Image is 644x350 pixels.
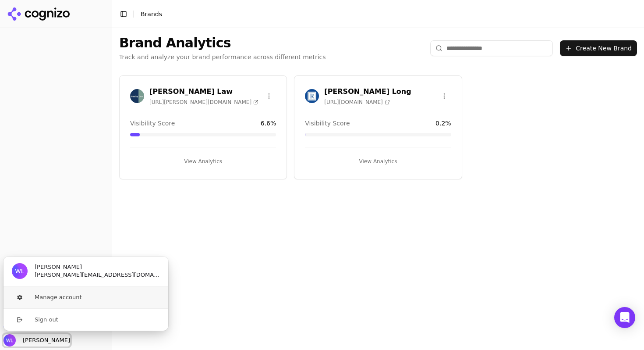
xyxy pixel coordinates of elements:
h1: Brand Analytics [119,35,326,51]
nav: breadcrumb [141,10,162,18]
button: View Analytics [305,154,451,168]
span: Visibility Score [130,119,175,128]
span: [URL][PERSON_NAME][DOMAIN_NAME] [149,99,258,106]
div: User button popover [4,257,168,331]
span: [URL][DOMAIN_NAME] [324,99,389,106]
h3: [PERSON_NAME] Long [324,86,411,97]
button: Create New Brand [560,40,637,56]
span: 6.6 % [261,119,276,128]
span: [PERSON_NAME] [35,263,82,271]
div: Open Intercom Messenger [614,307,635,328]
span: [PERSON_NAME] [19,336,70,344]
img: Wendy Lindars [12,263,28,279]
button: Manage account [3,286,169,308]
span: Brands [141,11,162,18]
button: Close user button [4,334,70,346]
p: Track and analyze your brand performance across different metrics [119,53,326,61]
span: 0.2 % [435,119,451,128]
h3: [PERSON_NAME] Law [149,86,258,97]
img: Regan Zambri Long [305,89,319,103]
span: [PERSON_NAME][EMAIL_ADDRESS][DOMAIN_NAME] [35,271,160,279]
button: Sign out [3,308,169,331]
img: Munley Law [130,89,144,103]
img: Wendy Lindars [4,334,16,346]
span: Visibility Score [305,119,350,128]
button: View Analytics [130,154,276,168]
